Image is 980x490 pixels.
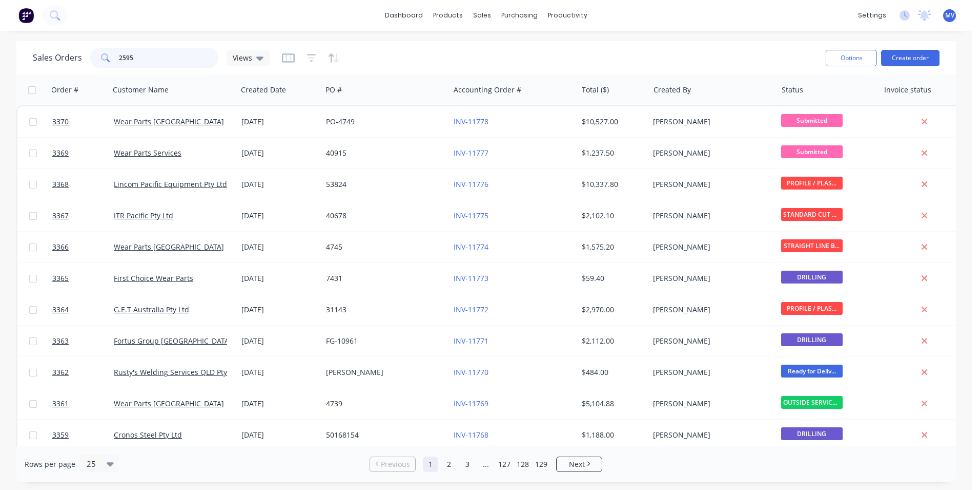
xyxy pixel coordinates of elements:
[454,211,488,220] a: INV-11775
[326,242,440,252] div: 4745
[52,138,114,168] a: 3369
[945,11,954,20] span: MV
[18,8,34,23] img: Factory
[233,52,252,63] span: Views
[114,305,189,314] a: G.E.T Australia Pty Ltd
[114,179,227,189] a: Lincom Pacific Equipment Pty Ltd
[241,242,318,252] div: [DATE]
[114,399,224,408] a: Wear Parts [GEOGRAPHIC_DATA]
[653,273,767,284] div: [PERSON_NAME]
[326,305,440,315] div: 31143
[853,8,891,23] div: settings
[454,242,488,252] a: INV-11774
[52,117,69,127] span: 3370
[653,367,767,378] div: [PERSON_NAME]
[557,459,602,469] a: Next page
[326,179,440,190] div: 53824
[365,457,606,472] ul: Pagination
[380,8,428,23] a: dashboard
[582,305,642,315] div: $2,970.00
[119,48,219,68] input: Search...
[52,106,114,137] a: 3370
[52,388,114,419] a: 3361
[52,242,69,252] span: 3366
[582,242,642,252] div: $1,575.20
[25,459,75,469] span: Rows per page
[781,145,843,158] span: Submitted
[114,430,182,440] a: Cronos Steel Pty Ltd
[326,336,440,346] div: FG-10961
[881,50,940,66] button: Create order
[582,430,642,440] div: $1,188.00
[654,85,691,95] div: Created By
[582,117,642,127] div: $10,527.00
[241,85,286,95] div: Created Date
[781,333,843,346] span: DRILLING
[114,242,224,252] a: Wear Parts [GEOGRAPHIC_DATA]
[52,200,114,231] a: 3367
[52,148,69,158] span: 3369
[454,179,488,189] a: INV-11776
[653,430,767,440] div: [PERSON_NAME]
[582,148,642,158] div: $1,237.50
[653,211,767,221] div: [PERSON_NAME]
[653,117,767,127] div: [PERSON_NAME]
[114,211,173,220] a: ITR Pacific Pty Ltd
[241,148,318,158] div: [DATE]
[370,459,415,469] a: Previous page
[497,457,512,472] a: Page 127
[241,367,318,378] div: [DATE]
[653,399,767,409] div: [PERSON_NAME]
[781,208,843,221] span: STANDARD CUT BE...
[582,179,642,190] div: $10,337.80
[114,148,181,158] a: Wear Parts Services
[441,457,457,472] a: Page 2
[781,114,843,127] span: Submitted
[884,85,931,95] div: Invoice status
[653,336,767,346] div: [PERSON_NAME]
[241,117,318,127] div: [DATE]
[326,211,440,221] div: 40678
[543,8,593,23] div: productivity
[454,367,488,377] a: INV-11770
[653,179,767,190] div: [PERSON_NAME]
[515,457,530,472] a: Page 128
[454,430,488,440] a: INV-11768
[326,430,440,440] div: 50168154
[782,85,803,95] div: Status
[326,367,440,378] div: [PERSON_NAME]
[326,399,440,409] div: 4739
[454,117,488,126] a: INV-11778
[52,305,69,315] span: 3364
[454,148,488,158] a: INV-11777
[454,85,521,95] div: Accounting Order #
[52,179,69,190] span: 3368
[582,85,609,95] div: Total ($)
[454,399,488,408] a: INV-11769
[241,305,318,315] div: [DATE]
[423,457,438,472] a: Page 1 is your current page
[241,211,318,221] div: [DATE]
[569,459,585,469] span: Next
[241,399,318,409] div: [DATE]
[52,211,69,221] span: 3367
[454,336,488,346] a: INV-11771
[52,326,114,356] a: 3363
[496,8,543,23] div: purchasing
[241,273,318,284] div: [DATE]
[781,302,843,315] span: PROFILE / PLAS...
[582,211,642,221] div: $2,102.10
[52,294,114,325] a: 3364
[326,117,440,127] div: PO-4749
[478,457,494,472] a: Jump forward
[52,399,69,409] span: 3361
[52,430,69,440] span: 3359
[52,232,114,262] a: 3366
[781,239,843,252] span: STRAIGHT LINE B...
[241,336,318,346] div: [DATE]
[781,396,843,409] span: OUTSIDE SERVICE...
[428,8,468,23] div: products
[653,148,767,158] div: [PERSON_NAME]
[325,85,342,95] div: PO #
[781,271,843,284] span: DRILLING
